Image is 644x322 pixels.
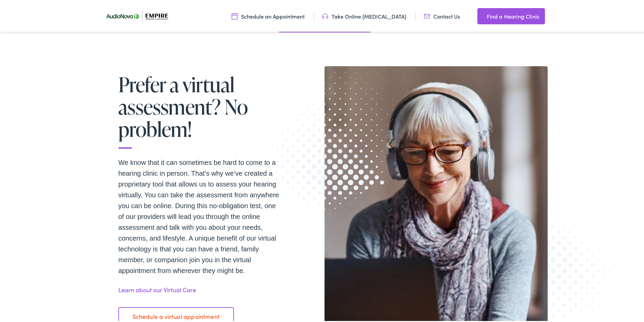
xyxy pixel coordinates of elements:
a: Take Online [MEDICAL_DATA] [322,11,406,19]
img: utility icon [477,11,483,19]
a: Schedule an Appointment [232,11,305,19]
p: We know that it can sometimes be hard to come to a hearing clinic in person. That’s why we’ve cre... [118,156,281,275]
img: Graphic image with a halftone pattern, contributing to the site's visual design. [235,45,414,228]
a: Learn about our Virtual Care [118,284,196,293]
a: Contact Us [424,11,460,19]
img: utility icon [322,11,328,19]
a: Find a Hearing Clinic [477,7,545,23]
h2: Prefer a virtual assessment? No problem! [118,72,281,147]
img: utility icon [232,11,238,19]
img: utility icon [424,11,430,19]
